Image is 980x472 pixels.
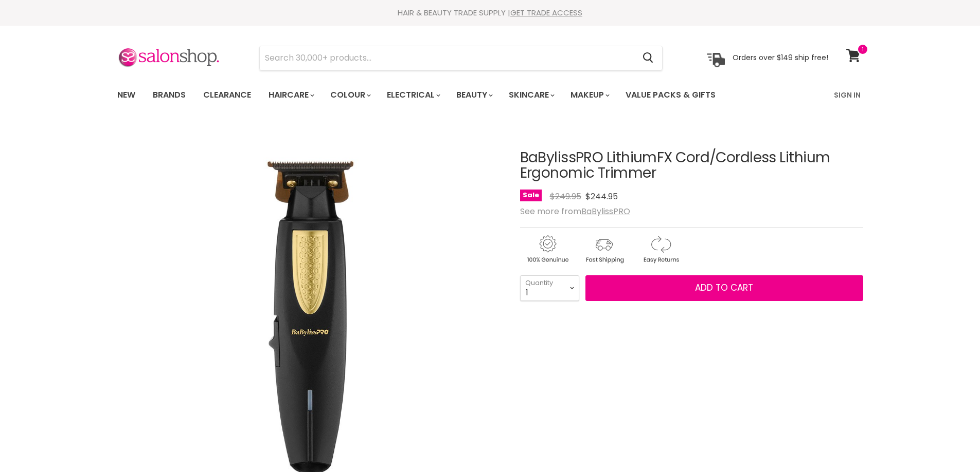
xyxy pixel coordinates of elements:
[633,234,688,265] img: returns.gif
[520,234,575,265] img: genuine.gif
[104,80,876,110] nav: Main
[635,46,662,70] button: Search
[581,205,630,217] a: BaBylissPRO
[577,234,631,265] img: shipping.gif
[110,80,776,110] ul: Main menu
[550,191,581,202] span: $249.95
[501,84,561,106] a: Skincare
[618,84,723,106] a: Value Packs & Gifts
[510,7,582,18] a: GET TRADE ACCESS
[259,46,663,70] form: Product
[449,84,499,106] a: Beauty
[379,84,447,106] a: Electrical
[585,275,863,301] button: Add to cart
[110,84,143,106] a: New
[104,8,876,18] div: HAIR & BEAUTY TRADE SUPPLY |
[145,84,193,106] a: Brands
[323,84,377,106] a: Colour
[563,84,616,106] a: Makeup
[260,46,635,70] input: Search
[585,191,618,202] span: $244.95
[828,84,867,106] a: Sign In
[520,205,630,217] span: See more from
[733,53,828,62] p: Orders over $149 ship free!
[520,150,863,182] h1: BaBylissPRO LithiumFX Cord/Cordless Lithium Ergonomic Trimmer
[695,281,753,294] span: Add to cart
[261,84,320,106] a: Haircare
[520,275,579,301] select: Quantity
[195,84,259,106] a: Clearance
[520,190,542,201] span: Sale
